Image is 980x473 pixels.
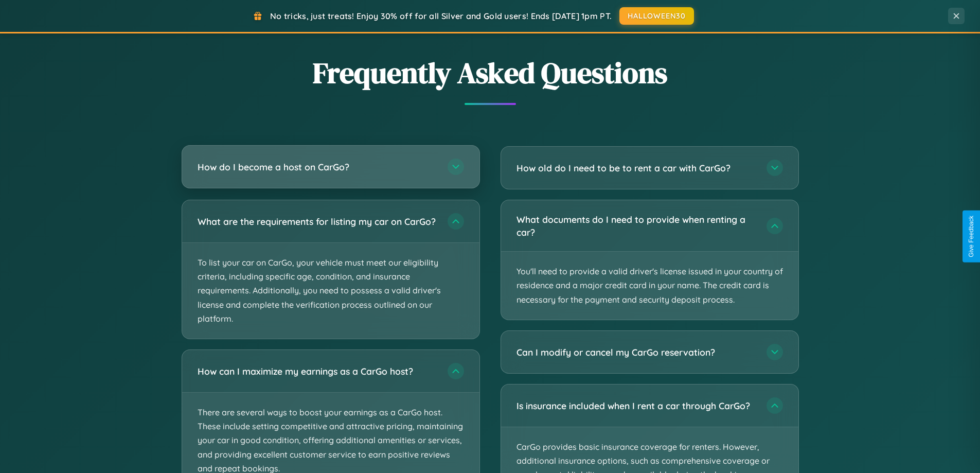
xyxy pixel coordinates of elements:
[516,162,756,174] h3: How old do I need to be to rent a car with CarGo?
[182,53,799,93] h2: Frequently Asked Questions
[516,399,756,412] h3: Is insurance included when I rent a car through CarGo?
[198,365,437,378] h3: How can I maximize my earnings as a CarGo host?
[270,11,612,21] span: No tricks, just treats! Enjoy 30% off for all Silver and Gold users! Ends [DATE] 1pm PT.
[501,252,798,320] p: You'll need to provide a valid driver's license issued in your country of residence and a major c...
[516,346,756,359] h3: Can I modify or cancel my CarGo reservation?
[198,161,437,173] h3: How do I become a host on CarGo?
[968,216,975,257] div: Give Feedback
[198,215,437,228] h3: What are the requirements for listing my car on CarGo?
[619,7,694,25] button: HALLOWEEN30
[182,243,479,339] p: To list your car on CarGo, your vehicle must meet our eligibility criteria, including specific ag...
[516,213,756,238] h3: What documents do I need to provide when renting a car?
